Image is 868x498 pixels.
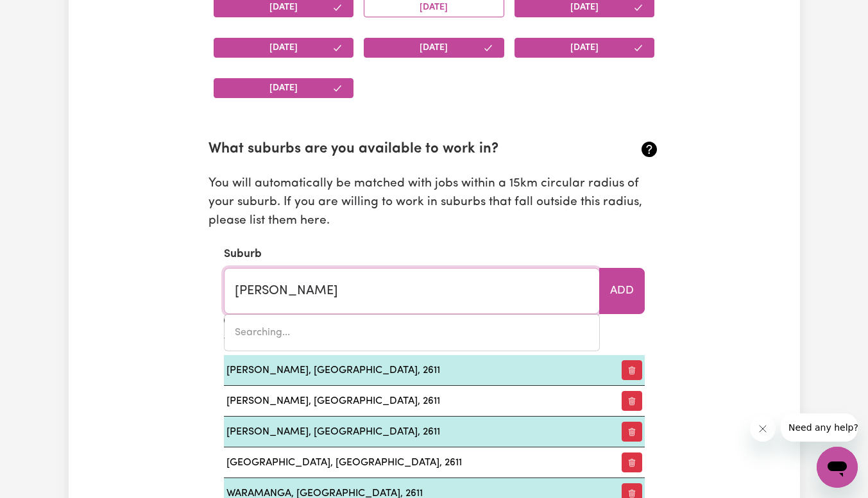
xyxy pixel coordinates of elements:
[208,175,660,230] p: You will automatically be matched with jobs within a 15km circular radius of your suburb. If you ...
[224,314,600,351] div: menu-options
[224,355,604,386] td: [PERSON_NAME], [GEOGRAPHIC_DATA], 2611
[622,360,642,380] button: Remove preferred suburb
[750,416,776,442] iframe: Close message
[599,268,645,314] button: Add to preferred suburbs
[214,38,354,58] button: [DATE]
[8,9,78,19] span: Need any help?
[622,452,642,472] button: Remove preferred suburb
[515,38,655,58] button: [DATE]
[622,391,642,411] button: Remove preferred suburb
[781,413,858,442] iframe: Message from company
[224,386,604,417] td: [PERSON_NAME], [GEOGRAPHIC_DATA], 2611
[214,78,354,98] button: [DATE]
[622,422,642,442] button: Remove preferred suburb
[208,141,585,158] h2: What suburbs are you available to work in?
[224,447,604,478] td: [GEOGRAPHIC_DATA], [GEOGRAPHIC_DATA], 2611
[224,417,604,447] td: [PERSON_NAME], [GEOGRAPHIC_DATA], 2611
[364,38,504,58] button: [DATE]
[817,447,858,488] iframe: Button to launch messaging window
[224,268,600,314] input: e.g. North Bondi, New South Wales
[224,246,262,263] label: Suburb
